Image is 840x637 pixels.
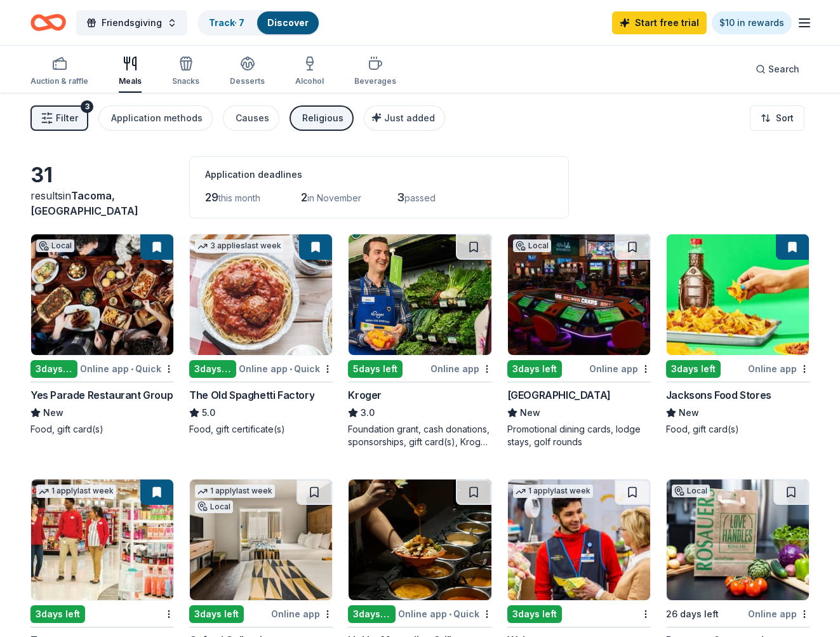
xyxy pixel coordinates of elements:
img: Image for Jacksons Food Stores [667,234,809,355]
img: Image for The Old Spaghetti Factory [190,234,332,355]
div: Online app Quick [239,361,333,377]
div: 1 apply last week [195,485,275,498]
a: Image for The Old Spaghetti Factory3 applieslast week3days leftOnline app•QuickThe Old Spaghetti ... [189,234,333,436]
span: New [679,405,699,420]
div: 26 days left [666,607,719,622]
button: Track· 7Discover [197,10,320,36]
div: 31 [30,163,174,188]
div: Alcohol [295,76,324,86]
div: The Old Spaghetti Factory [189,387,314,403]
div: 5 days left [348,360,403,378]
a: Track· 7 [209,17,244,28]
span: Just added [384,112,435,123]
div: Promotional dining cards, lodge stays, golf rounds [507,423,651,448]
div: results [30,188,174,218]
span: this month [218,192,260,203]
span: • [290,364,292,374]
button: Just added [364,105,445,131]
span: 3.0 [361,405,375,420]
div: Causes [236,111,269,126]
span: • [449,609,451,619]
span: New [43,405,63,420]
button: Filter3 [30,105,88,131]
a: $10 in rewards [712,11,792,34]
div: 3 days left [507,605,562,623]
div: 3 days left [666,360,721,378]
div: 3 days left [189,605,244,623]
div: Local [36,239,74,252]
button: Causes [223,105,279,131]
span: passed [404,192,436,203]
span: in November [307,192,361,203]
div: Religious [302,111,343,126]
div: Online app [589,361,651,377]
div: 1 apply last week [36,485,116,498]
div: Meals [119,76,142,86]
div: Desserts [230,76,265,86]
div: Food, gift card(s) [30,423,174,436]
a: Home [30,8,66,37]
div: Foundation grant, cash donations, sponsorships, gift card(s), Kroger products [348,423,491,448]
span: 5.0 [202,405,215,420]
img: Image for Rosauers Supermarkets [667,479,809,600]
span: • [131,364,133,374]
img: Image for Walmart [508,479,650,600]
span: New [520,405,540,420]
span: Friendsgiving [102,15,162,30]
div: Kroger [348,387,382,403]
div: Online app [748,361,810,377]
div: Jacksons Food Stores [666,387,771,403]
div: Auction & raffle [30,76,88,86]
div: 1 apply last week [513,485,593,498]
div: Online app [430,361,492,377]
span: 29 [205,191,218,204]
button: Alcohol [295,51,324,93]
button: Sort [750,105,804,131]
div: Yes Parade Restaurant Group [30,387,173,403]
div: Local [672,485,710,497]
div: Local [513,239,551,252]
img: Image for Swinomish Casino & Lodge [508,234,650,355]
div: 3 applies last week [195,239,284,253]
div: 3 days left [348,605,395,623]
span: Tacoma, [GEOGRAPHIC_DATA] [30,189,138,217]
div: [GEOGRAPHIC_DATA] [507,387,611,403]
div: Application methods [111,111,203,126]
div: Snacks [172,76,199,86]
div: Local [195,500,233,513]
img: Image for Target [31,479,173,600]
span: in [30,189,138,217]
button: Auction & raffle [30,51,88,93]
div: 3 days left [30,605,85,623]
a: Image for Jacksons Food Stores3days leftOnline appJacksons Food StoresNewFood, gift card(s) [666,234,810,436]
div: Beverages [354,76,396,86]
div: Online app Quick [398,606,492,622]
div: Food, gift card(s) [666,423,810,436]
button: Application methods [98,105,213,131]
img: Image for Oxford Collection [190,479,332,600]
span: Search [768,62,799,77]
div: Online app Quick [80,361,174,377]
a: Image for Swinomish Casino & Lodge Local3days leftOnline app[GEOGRAPHIC_DATA]NewPromotional dinin... [507,234,651,448]
a: Start free trial [612,11,707,34]
div: 3 days left [507,360,562,378]
span: 3 [397,191,404,204]
div: 3 days left [189,360,236,378]
span: Filter [56,111,78,126]
a: Image for Kroger5days leftOnline appKroger3.0Foundation grant, cash donations, sponsorships, gift... [348,234,491,448]
button: Meals [119,51,142,93]
a: Discover [267,17,309,28]
div: Online app [748,606,810,622]
button: Search [745,57,810,82]
div: Food, gift certificate(s) [189,423,333,436]
img: Image for HuHot Mongolian Grill [349,479,491,600]
button: Desserts [230,51,265,93]
span: Sort [776,111,794,126]
button: Snacks [172,51,199,93]
span: 2 [301,191,307,204]
a: Image for Yes Parade Restaurant GroupLocal3days leftOnline app•QuickYes Parade Restaurant GroupNe... [30,234,174,436]
div: 3 [81,100,93,113]
div: Application deadlines [205,167,553,182]
button: Beverages [354,51,396,93]
div: Online app [271,606,333,622]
